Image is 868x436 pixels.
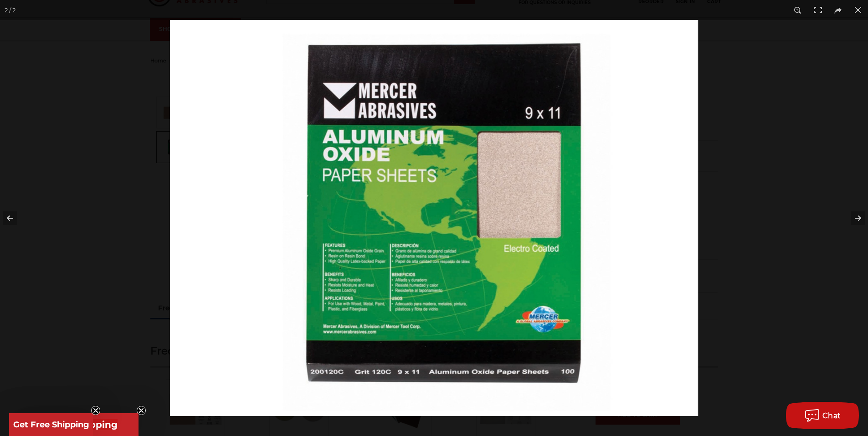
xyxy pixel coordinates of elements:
div: Get Free ShippingClose teaser [9,413,139,436]
span: Chat [822,411,841,420]
button: Close teaser [137,406,146,415]
button: Close teaser [91,406,100,415]
span: Get Free Shipping [13,420,89,430]
img: 9_x_11_AO_Sheet_Box__29136.1570196965.jpg [170,20,698,416]
button: Chat [786,402,859,429]
button: Next (arrow right) [836,195,868,241]
div: Get Free ShippingClose teaser [9,413,93,436]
